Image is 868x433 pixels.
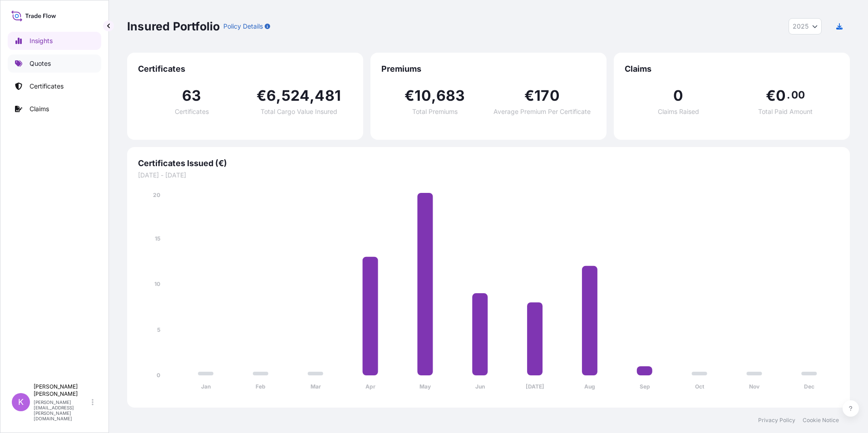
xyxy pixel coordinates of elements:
[436,89,465,103] span: 683
[315,89,341,103] span: 481
[766,89,776,103] span: €
[8,32,101,50] a: Insights
[793,22,809,31] span: 2025
[789,18,822,34] button: Year Selector
[311,383,321,390] tspan: Mar
[157,326,160,333] tspan: 5
[30,59,51,68] p: Quotes
[138,64,352,74] span: Certificates
[261,108,337,115] span: Total Cargo Value Insured
[201,383,211,390] tspan: Jan
[127,19,220,34] p: Insured Portfolio
[223,22,263,31] p: Policy Details
[584,383,595,390] tspan: Aug
[625,64,839,74] span: Claims
[8,77,101,95] a: Certificates
[276,89,281,103] span: ,
[138,158,839,169] span: Certificates Issued (€)
[404,89,414,103] span: €
[266,89,276,103] span: 6
[175,108,209,115] span: Certificates
[493,108,591,115] span: Average Premium Per Certificate
[281,89,310,103] span: 524
[658,108,699,115] span: Claims Raised
[154,280,160,287] tspan: 10
[256,89,266,103] span: €
[791,91,805,98] span: 00
[475,383,485,390] tspan: Jun
[419,383,431,390] tspan: May
[673,89,683,103] span: 0
[804,383,814,390] tspan: Dec
[153,192,160,198] tspan: 20
[30,82,64,91] p: Certificates
[526,383,544,390] tspan: [DATE]
[803,417,839,424] a: Cookie Notice
[34,399,90,421] p: [PERSON_NAME][EMAIL_ADDRESS][PERSON_NAME][DOMAIN_NAME]
[534,89,560,103] span: 170
[749,383,760,390] tspan: Nov
[695,383,705,390] tspan: Oct
[310,89,315,103] span: ,
[381,64,596,74] span: Premiums
[776,89,786,103] span: 0
[34,383,90,398] p: [PERSON_NAME] [PERSON_NAME]
[640,383,650,390] tspan: Sep
[414,89,431,103] span: 10
[758,108,813,115] span: Total Paid Amount
[30,104,49,113] p: Claims
[155,235,160,242] tspan: 15
[758,417,795,424] a: Privacy Policy
[8,100,101,118] a: Claims
[431,89,436,103] span: ,
[8,54,101,73] a: Quotes
[138,171,839,180] span: [DATE] - [DATE]
[182,89,201,103] span: 63
[412,108,458,115] span: Total Premiums
[365,383,375,390] tspan: Apr
[524,89,534,103] span: €
[787,91,790,98] span: .
[157,372,160,379] tspan: 0
[256,383,266,390] tspan: Feb
[30,36,53,45] p: Insights
[18,398,24,407] span: K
